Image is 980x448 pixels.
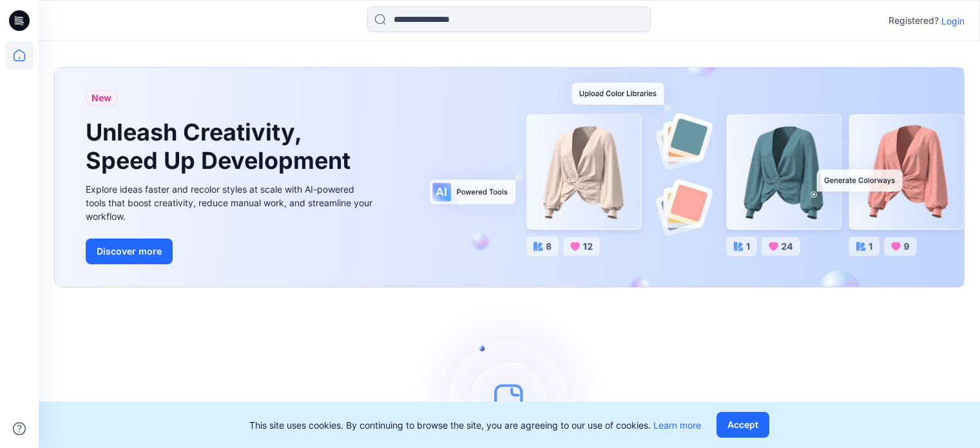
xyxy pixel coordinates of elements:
[653,420,701,431] a: Learn more
[941,14,965,28] p: Login
[91,90,111,106] span: New
[889,13,939,28] p: Registered?
[86,239,173,264] button: Discover more
[716,412,769,438] button: Accept
[86,119,356,174] h1: Unleash Creativity, Speed Up Development
[86,182,376,223] div: Explore ideas faster and recolor styles at scale with AI-powered tools that boost creativity, red...
[249,418,701,432] p: This site uses cookies. By continuing to browse the site, you are agreeing to our use of cookies.
[86,239,376,264] a: Discover more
